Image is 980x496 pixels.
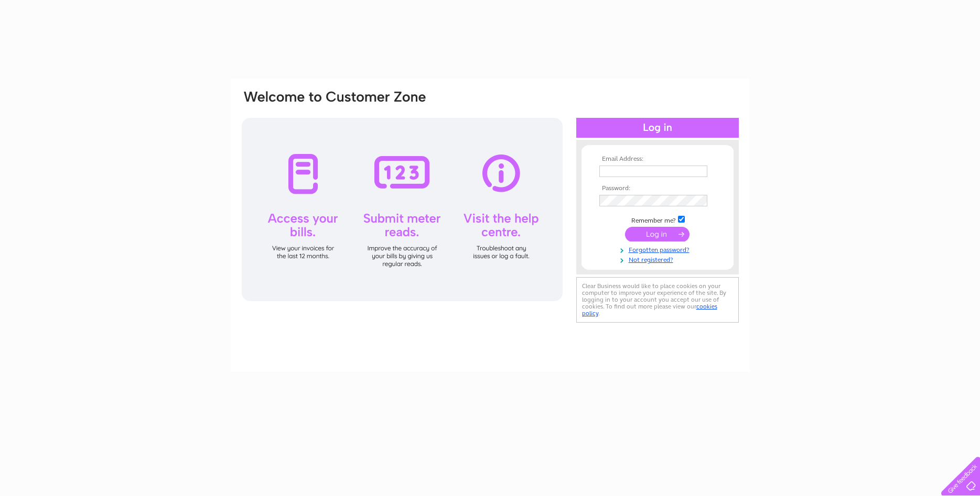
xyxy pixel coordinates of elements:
[625,227,690,241] input: Submit
[576,277,739,323] div: Clear Business would like to place cookies on your computer to improve your experience of the sit...
[597,185,718,192] th: Password:
[597,156,718,163] th: Email Address:
[599,244,718,254] a: Forgotten password?
[582,303,717,317] a: cookies policy
[597,214,718,225] td: Remember me?
[599,254,718,264] a: Not registered?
